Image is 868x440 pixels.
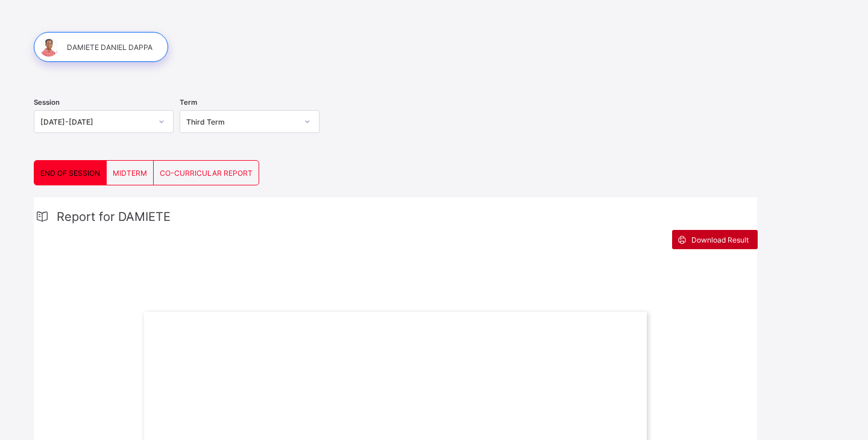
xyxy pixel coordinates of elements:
[691,235,749,244] span: Download Result
[180,98,197,107] span: Term
[160,169,253,178] span: CO-CURRICULAR REPORT
[34,98,60,107] span: Session
[57,209,171,224] span: Report for DAMIETE
[113,169,147,178] span: MIDTERM
[40,169,100,178] span: END OF SESSION
[186,117,297,126] div: Third Term
[40,117,151,126] div: [DATE]-[DATE]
